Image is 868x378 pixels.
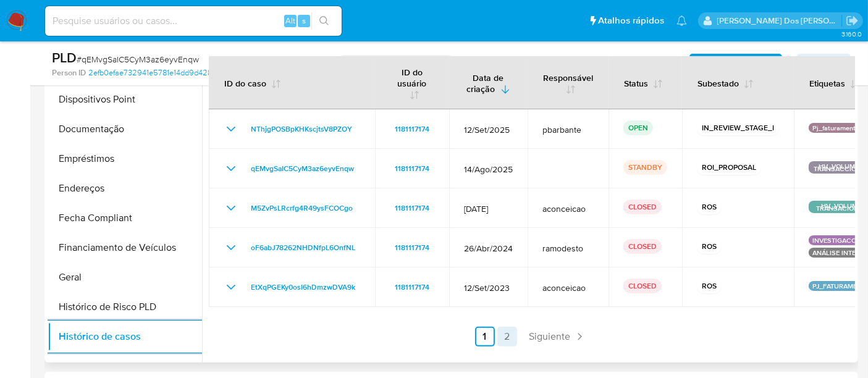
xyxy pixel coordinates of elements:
[841,29,862,39] span: 3.160.0
[337,55,455,72] p: STANDBY - ROI PROPOSAL
[676,15,687,26] a: Notificações
[48,292,202,322] button: Histórico de Risco PLD
[48,114,202,144] button: Documentação
[52,67,86,78] b: Person ID
[846,14,859,27] a: Sair
[48,85,202,114] button: Dispositivos Point
[45,13,342,29] input: Pesquise usuários ou casos...
[88,67,229,78] a: 2efb0efae732941e5781e14dd9d428b9
[806,54,830,73] span: Ações
[598,14,664,27] span: Atalhos rápidos
[311,12,337,30] button: search-icon
[302,15,306,27] span: s
[797,54,851,73] button: Ações
[689,54,782,73] button: AML Data Collector
[48,233,202,262] button: Financiamento de Veículos
[698,54,773,73] b: AML Data Collector
[48,203,202,233] button: Fecha Compliant
[285,15,295,27] span: Alt
[48,144,202,174] button: Empréstimos
[48,262,202,292] button: Geral
[717,15,842,27] p: renato.lopes@mercadopago.com.br
[52,48,77,67] b: PLD
[48,174,202,203] button: Endereços
[77,53,199,65] span: # qEMvgSaIC5CyM3az6eyvEnqw
[48,322,202,351] button: Histórico de casos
